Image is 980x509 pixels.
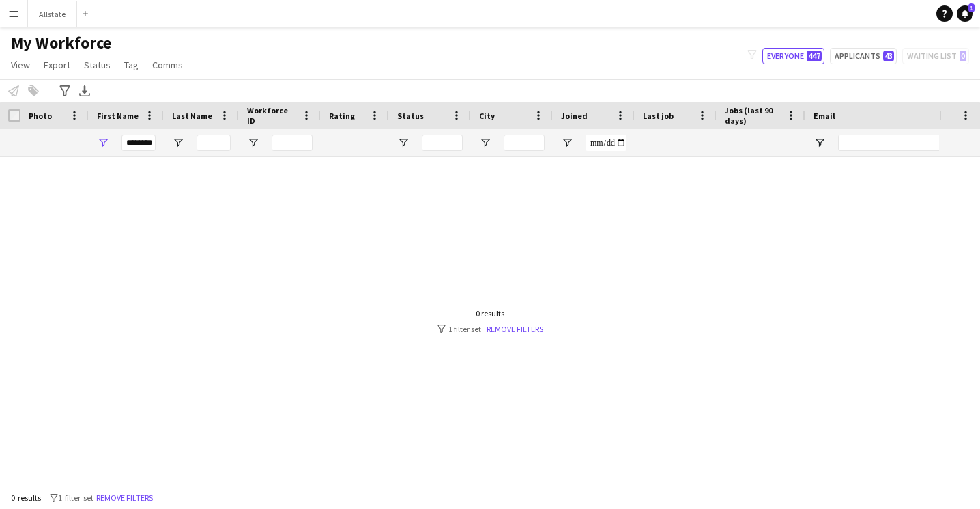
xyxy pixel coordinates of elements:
button: Open Filter Menu [561,137,573,149]
span: Tag [124,59,139,71]
app-action-btn: Export XLSX [76,83,93,99]
button: Open Filter Menu [97,137,109,149]
span: City [479,111,495,121]
input: Joined Filter Input [586,135,626,151]
span: 43 [883,51,894,61]
a: 1 [957,5,973,22]
div: 0 results [437,308,543,318]
button: Open Filter Menu [479,137,491,149]
a: View [5,56,35,74]
span: Workforce ID [247,105,296,126]
span: Last job [643,111,674,121]
span: Jobs (last 90 days) [725,105,781,126]
button: Open Filter Menu [813,137,826,149]
span: Last Name [172,111,212,121]
a: Export [38,56,76,74]
a: Tag [119,56,144,74]
div: 1 filter set [437,324,543,334]
span: Status [397,111,424,121]
app-action-btn: Advanced filters [57,83,73,99]
input: Last Name Filter Input [197,135,231,151]
input: Column with Header Selection [8,109,20,122]
button: Applicants43 [830,48,897,64]
span: 1 filter set [58,493,93,503]
span: Rating [329,111,355,121]
span: Status [84,59,111,71]
span: Email [813,111,835,121]
span: View [11,59,30,71]
span: First Name [97,111,139,121]
button: Open Filter Menu [247,137,259,149]
input: Workforce ID Filter Input [272,135,313,151]
button: Allstate [28,1,77,27]
span: My Workforce [11,33,111,53]
button: Everyone447 [762,48,824,64]
button: Open Filter Menu [397,137,409,149]
button: Remove filters [93,491,156,506]
span: Comms [152,59,183,71]
span: Joined [561,111,588,121]
span: 1 [968,3,975,12]
span: Photo [29,111,52,121]
span: Export [44,59,70,71]
a: Remove filters [487,324,543,334]
span: 447 [807,51,822,61]
a: Status [78,56,116,74]
a: Comms [147,56,188,74]
input: City Filter Input [504,135,545,151]
input: Status Filter Input [422,135,463,151]
input: First Name Filter Input [121,135,156,151]
button: Open Filter Menu [172,137,184,149]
